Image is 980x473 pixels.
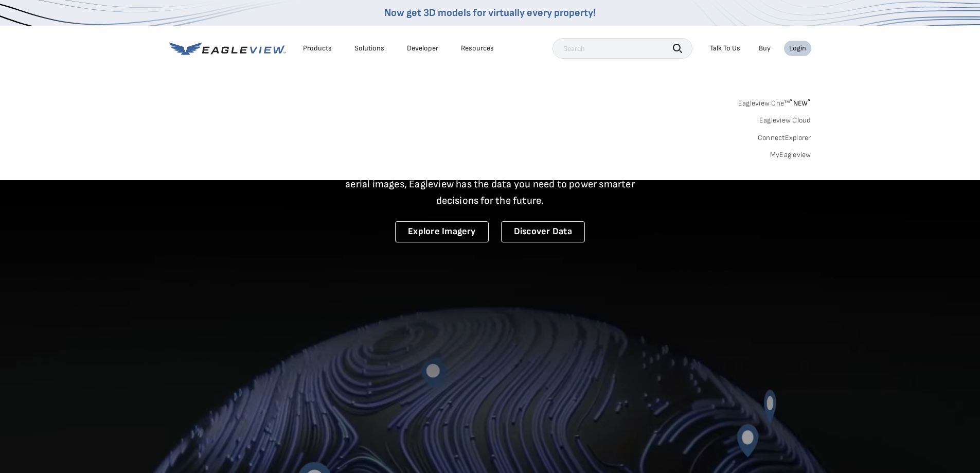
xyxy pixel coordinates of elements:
[384,7,596,19] a: Now get 3D models for virtually every property!
[395,221,489,242] a: Explore Imagery
[758,133,811,143] a: ConnectExplorer
[501,221,585,242] a: Discover Data
[333,160,648,209] p: A new era starts here. Built on more than 3.5 billion high-resolution aerial images, Eagleview ha...
[407,44,438,53] a: Developer
[461,44,494,53] div: Resources
[770,150,811,160] a: MyEagleview
[759,44,771,53] a: Buy
[738,96,811,108] a: Eagleview One™*NEW*
[759,116,811,125] a: Eagleview Cloud
[789,44,806,53] div: Login
[354,44,384,53] div: Solutions
[553,38,692,59] input: Search
[710,44,740,53] div: Talk To Us
[790,99,811,108] span: NEW
[303,44,332,53] div: Products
